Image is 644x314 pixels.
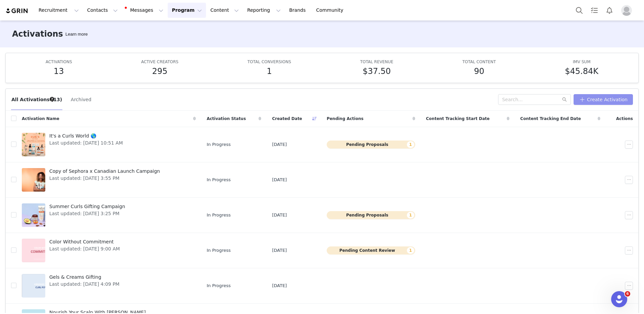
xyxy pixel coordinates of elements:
[141,60,178,64] span: ACTIVE CREATORS
[22,166,196,193] a: Copy of Sephora x Canadian Launch CampaignLast updated: [DATE] 3:55 PM
[49,140,123,147] span: Last updated: [DATE] 10:51 AM
[207,212,231,219] span: In Progress
[474,65,484,77] h5: 90
[22,272,196,299] a: Gels & Creams GiftingLast updated: [DATE] 4:09 PM
[463,60,496,64] span: TOTAL CONTENT
[22,202,196,229] a: Summer Curls Gifting CampaignLast updated: [DATE] 3:25 PM
[206,3,243,18] button: Content
[12,28,63,40] h3: Activations
[207,247,231,254] span: In Progress
[243,3,285,18] button: Reporting
[272,247,287,254] span: [DATE]
[574,94,633,105] button: Create Activation
[272,282,287,289] span: [DATE]
[573,60,591,64] span: IMV SUM
[22,237,196,264] a: Color Without CommitmentLast updated: [DATE] 9:00 AM
[22,116,59,122] span: Activation Name
[520,116,581,122] span: Content Tracking End Date
[565,65,598,77] h5: $45.84K
[207,116,246,122] span: Activation Status
[617,5,639,16] button: Profile
[248,60,291,64] span: TOTAL CONVERSIONS
[49,168,160,175] span: Copy of Sephora x Canadian Launch Campaign
[207,282,231,289] span: In Progress
[572,3,587,18] button: Search
[152,65,167,77] h5: 295
[207,141,231,148] span: In Progress
[272,116,302,122] span: Created Date
[11,94,62,105] button: All Activations (13)
[70,94,92,105] button: Archived
[360,60,393,64] span: TOTAL REVENUE
[64,31,89,38] div: Tooltip anchor
[327,211,415,219] button: Pending Proposals1
[49,203,125,210] span: Summer Curls Gifting Campaign
[22,131,196,158] a: It's a Curls World 🌎Last updated: [DATE] 10:51 AM
[272,176,287,183] span: [DATE]
[5,8,29,14] img: grin logo
[625,291,630,297] span: 6
[602,3,617,18] button: Notifications
[46,60,72,64] span: ACTIVATIONS
[272,141,287,148] span: [DATE]
[49,245,120,252] span: Last updated: [DATE] 9:00 AM
[267,65,272,77] h5: 1
[327,116,364,122] span: Pending Actions
[49,238,120,245] span: Color Without Commitment
[49,210,125,217] span: Last updated: [DATE] 3:25 PM
[611,291,627,307] iframe: Intercom live chat
[621,5,632,16] img: placeholder-profile.jpg
[272,212,287,219] span: [DATE]
[49,175,160,182] span: Last updated: [DATE] 3:55 PM
[562,97,567,102] i: icon: search
[49,274,119,281] span: Gels & Creams Gifting
[363,65,391,77] h5: $37.50
[327,141,415,149] button: Pending Proposals1
[49,281,119,288] span: Last updated: [DATE] 4:09 PM
[312,3,351,18] a: Community
[83,3,122,18] button: Contacts
[426,116,490,122] span: Content Tracking Start Date
[35,3,83,18] button: Recruitment
[168,3,206,18] button: Program
[587,3,602,18] a: Tasks
[498,94,571,105] input: Search...
[122,3,167,18] button: Messages
[54,65,64,77] h5: 13
[207,176,231,183] span: In Progress
[49,132,123,140] span: It's a Curls World 🌎
[285,3,312,18] a: Brands
[606,112,638,126] div: Actions
[49,96,55,102] div: Tooltip anchor
[327,246,415,254] button: Pending Content Review1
